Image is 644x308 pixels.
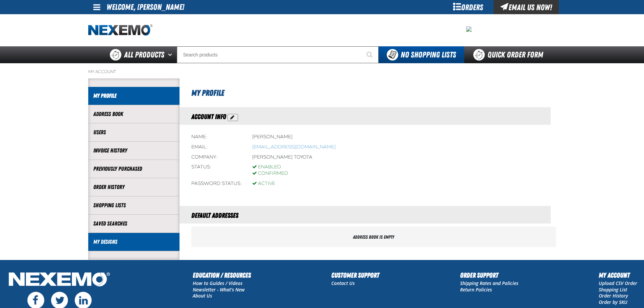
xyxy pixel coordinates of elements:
span: No Shopping Lists [401,50,456,60]
a: Upload CSV Order [599,280,637,286]
a: How to Guides / Videos [193,280,242,286]
a: Shipping Rates and Policies [460,280,518,286]
span: All Products [124,49,164,61]
h2: My Account [599,270,637,280]
div: Email [191,144,242,150]
div: Status [191,164,242,177]
h2: Education / Resources [193,270,251,280]
a: Saved Searches [93,220,174,228]
span: Default Addresses [191,211,238,219]
a: My Designs [93,238,174,246]
a: Previously Purchased [93,165,174,173]
a: My Profile [93,92,174,100]
a: Quick Order Form [464,46,556,63]
a: Order History [93,183,174,191]
input: Search [177,46,379,63]
h2: Customer Support [331,270,379,280]
a: Address Book [93,110,174,118]
button: You do not have available Shopping Lists. Open to Create a New List [379,46,464,63]
span: My Profile [191,88,224,98]
a: Opens a default email client to write an email to vtoreceptionist@vtaig.com [252,144,336,150]
div: Address book is empty [191,227,556,247]
a: Invoice History [93,147,174,155]
bdo: [EMAIL_ADDRESS][DOMAIN_NAME] [252,144,336,150]
div: Name [191,134,242,140]
div: Enabled [252,164,288,170]
div: Company [191,154,242,161]
button: Action Edit Account Information [228,114,238,121]
a: Contact Us [331,280,355,286]
a: Shopping Lists [93,202,174,209]
span: Account Info [191,113,226,121]
img: 2478c7e4e0811ca5ea97a8c95d68d55a.jpeg [466,26,472,32]
button: Open All Products pages [166,46,177,63]
div: Confirmed [252,170,288,177]
a: Home [88,24,152,36]
a: About Us [193,292,212,299]
div: [PERSON_NAME] [252,134,292,140]
h2: Order Support [460,270,518,280]
a: Order History [599,292,628,299]
a: My Account [88,69,116,74]
div: [PERSON_NAME] Toyota [252,154,312,161]
img: Nexemo Logo [7,270,112,290]
nav: Breadcrumbs [88,69,556,74]
a: Order by SKU [599,299,627,305]
a: Return Policies [460,286,492,293]
img: Nexemo logo [88,24,152,36]
a: Newsletter - What's New [193,286,245,293]
button: Start Searching [362,46,379,63]
a: Users [93,128,174,136]
div: Active [252,181,275,187]
div: Password status [191,181,242,187]
a: Shopping List [599,286,627,293]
